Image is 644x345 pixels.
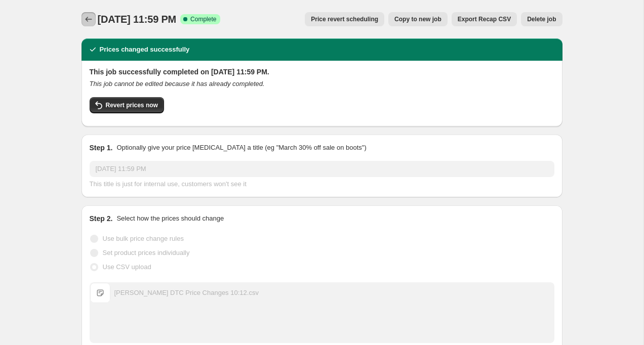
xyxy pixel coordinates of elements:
[90,143,113,153] h2: Step 1.
[116,143,366,153] p: Optionally give your price [MEDICAL_DATA] a title (eg "March 30% off sale on boots")
[103,249,190,256] span: Set product prices individually
[527,15,556,23] span: Delete job
[311,15,378,23] span: Price revert scheduling
[106,101,158,109] span: Revert prices now
[103,235,184,242] span: Use bulk price change rules
[90,80,265,88] i: This job cannot be edited because it has already completed.
[100,45,190,55] h2: Prices changed successfully
[305,12,384,26] button: Price revert scheduling
[114,288,259,298] div: [PERSON_NAME] DTC Price Changes 10:12.csv
[116,213,224,224] p: Select how the prices should change
[394,15,441,23] span: Copy to new job
[90,161,554,177] input: 30% off holiday sale
[521,12,562,26] button: Delete job
[190,15,216,23] span: Complete
[98,14,177,25] span: [DATE] 11:59 PM
[90,213,113,224] h2: Step 2.
[90,180,247,188] span: This title is just for internal use, customers won't see it
[82,12,96,26] button: Price change jobs
[103,263,151,271] span: Use CSV upload
[458,15,511,23] span: Export Recap CSV
[90,67,554,77] h2: This job successfully completed on [DATE] 11:59 PM.
[452,12,517,26] button: Export Recap CSV
[90,97,164,113] button: Revert prices now
[388,12,448,26] button: Copy to new job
